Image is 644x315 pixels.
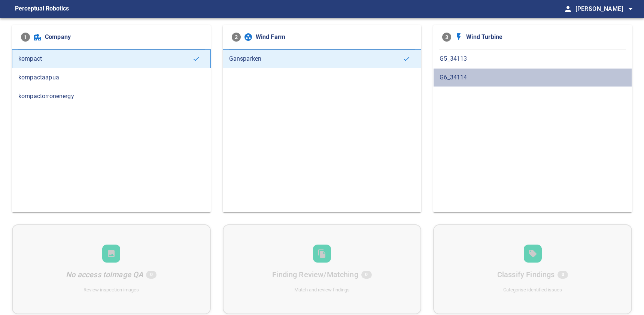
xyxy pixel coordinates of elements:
span: Gansparken [229,54,403,63]
span: 3 [442,33,451,42]
span: 1 [21,33,30,42]
span: person [563,4,572,13]
button: [PERSON_NAME] [572,1,635,16]
span: 2 [232,33,241,42]
div: kompact [12,49,211,68]
span: kompact [18,54,192,63]
div: kompactorronenergy [12,87,211,106]
span: [PERSON_NAME] [575,4,635,14]
span: arrow_drop_down [626,4,635,13]
span: Wind Farm [256,33,413,42]
span: Wind Turbine [466,33,623,42]
figcaption: Perceptual Robotics [15,3,69,15]
div: kompactaapua [12,68,211,87]
span: Company [45,33,202,42]
span: G6_34114 [440,73,626,82]
div: G6_34114 [433,68,632,87]
div: Gansparken [223,49,422,68]
span: kompactorronenergy [18,92,204,101]
span: G5_34113 [440,54,626,63]
div: G5_34113 [433,49,632,68]
span: kompactaapua [18,73,204,82]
